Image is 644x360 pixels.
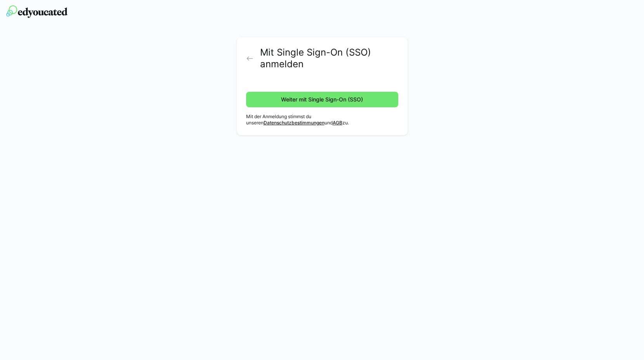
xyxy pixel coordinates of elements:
[264,120,325,126] a: Datenschutzbestimmungen
[246,114,398,126] p: Mit der Anmeldung stimmst du unseren und zu.
[280,96,364,103] span: Weiter mit Single Sign-On (SSO)
[246,92,398,107] button: Weiter mit Single Sign-On (SSO)
[260,47,398,70] h2: Mit Single Sign-On (SSO) anmelden
[6,5,68,18] img: edyoucated
[333,120,342,126] a: AGB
